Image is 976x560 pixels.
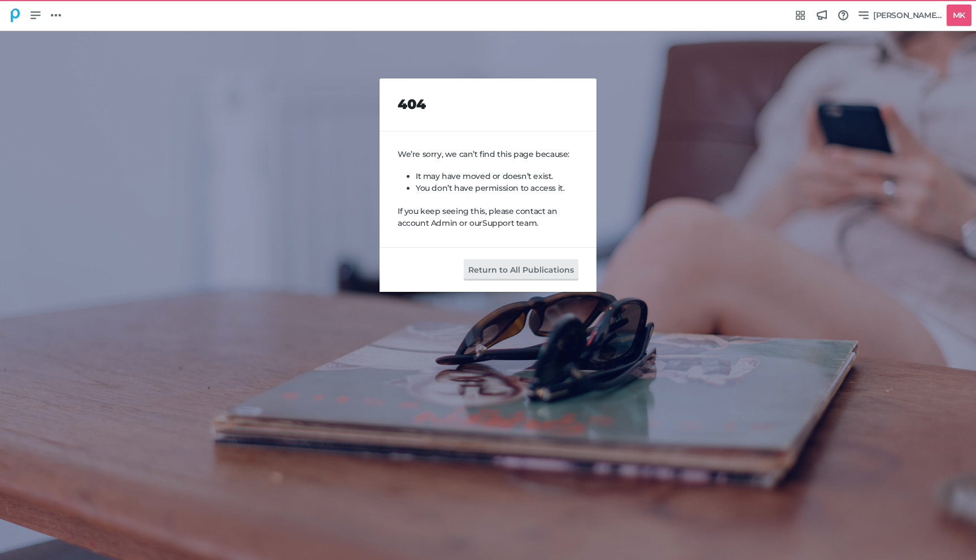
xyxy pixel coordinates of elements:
[482,218,537,228] a: Support team
[398,205,578,229] p: If you keep seeing this, please contact an account Admin or our .
[416,170,578,182] li: It may have moved or doesn’t exist.
[791,6,810,25] a: Integrations Hub
[398,97,578,113] h2: 404
[920,475,976,529] iframe: Chat Widget
[416,182,578,194] li: You don’t have permission to access it.
[464,259,578,281] button: Return to All Publications
[398,150,578,229] div: We’re sorry, we can’t find this page because:
[948,6,970,25] h5: MK
[873,9,942,21] span: [PERSON_NAME] Testing
[5,5,26,26] div: Product Design Studio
